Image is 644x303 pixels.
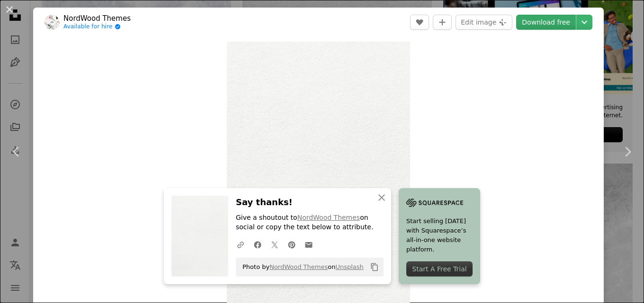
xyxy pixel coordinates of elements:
a: Next [611,106,644,197]
div: Start A Free Trial [406,261,473,277]
a: Download free [516,15,576,30]
button: Edit image [456,15,512,30]
a: Available for hire [63,23,131,31]
button: Copy to clipboard [367,259,383,275]
button: Like [410,15,429,30]
span: Photo by on [238,260,364,275]
h3: Say thanks! [236,196,384,209]
a: NordWood Themes [63,14,131,23]
img: file-1705255347840-230a6ab5bca9image [406,196,463,210]
a: NordWood Themes [269,263,328,270]
a: Share over email [300,235,317,254]
img: Go to NordWood Themes's profile [45,15,60,30]
button: Choose download size [576,15,592,30]
a: Unsplash [335,263,363,270]
a: Share on Pinterest [283,235,300,254]
a: NordWood Themes [297,214,360,221]
span: Start selling [DATE] with Squarespace’s all-in-one website platform. [406,216,473,254]
button: Add to Collection [433,15,452,30]
p: Give a shoutout to on social or copy the text below to attribute. [236,213,384,232]
a: Start selling [DATE] with Squarespace’s all-in-one website platform.Start A Free Trial [399,188,480,284]
a: Share on Twitter [266,235,283,254]
a: Share on Facebook [249,235,266,254]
